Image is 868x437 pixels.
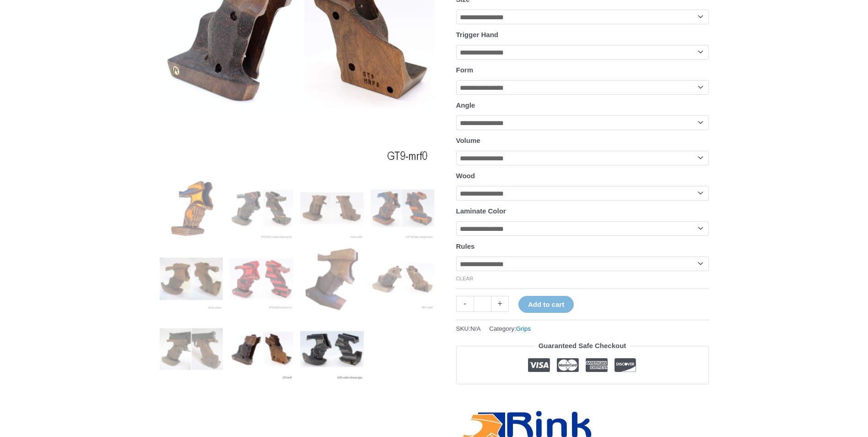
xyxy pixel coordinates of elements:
img: Rink Grip for Sport Pistol - Image 3 [300,176,364,240]
img: Rink Grip for Sport Pistol - Image 4 [371,176,434,240]
span: SKU: [456,323,481,334]
iframe: Customer reviews powered by Trustpilot [456,391,709,402]
a: - [456,296,474,312]
span: Category: [489,323,531,334]
img: Rink Grip for Sport Pistol - Image 5 [160,247,223,311]
label: Angle [456,101,475,109]
a: + [491,296,509,312]
label: Volume [456,137,480,144]
label: Form [456,66,474,74]
button: Add to cart [518,296,574,313]
img: Rink Grip for Sport Pistol - Image 6 [230,247,293,311]
img: Rink Grip for Sport Pistol - Image 11 [300,317,364,381]
legend: Guaranteed Safe Checkout [535,339,630,352]
label: Trigger Hand [456,31,499,38]
img: Rink Grip for Sport Pistol [160,176,223,240]
img: Rink Sport Pistol Grip [371,247,434,311]
img: Rink Grip for Sport Pistol - Image 9 [160,317,223,381]
label: Wood [456,172,475,180]
img: Rink Grip for Sport Pistol - Image 10 [230,317,293,381]
label: Rules [456,242,475,250]
a: Grips [516,325,531,332]
input: Product quantity [474,296,491,312]
img: Rink Grip for Sport Pistol - Image 2 [230,176,293,240]
label: Laminate Color [456,207,506,215]
a: Clear options [456,276,474,281]
span: N/A [470,325,481,332]
img: Rink Grip for Sport Pistol - Image 7 [300,247,364,311]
